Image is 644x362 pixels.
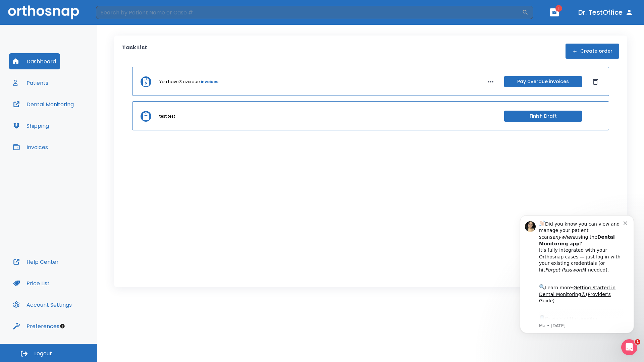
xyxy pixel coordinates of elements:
[8,5,79,19] img: Orthosnap
[9,254,63,270] button: Help Center
[9,318,63,334] button: Preferences
[504,111,582,122] button: Finish Draft
[9,139,52,155] button: Invoices
[9,275,54,291] button: Price List
[590,76,601,87] button: Dismiss
[510,207,644,359] iframe: Intercom notifications message
[504,76,582,87] button: Pay overdue invoices
[59,323,65,329] div: Tooltip anchor
[576,6,636,18] button: Dr. TestOffice
[122,44,147,59] p: Task List
[566,44,619,59] button: Create order
[201,79,218,85] a: invoices
[621,339,637,355] iframe: Intercom live chat
[9,96,78,112] button: Dental Monitoring
[9,53,60,69] button: Dashboard
[9,297,76,313] button: Account Settings
[635,339,640,345] span: 1
[159,113,175,119] p: test test
[9,75,52,91] button: Patients
[96,6,522,19] input: Search by Patient Name or Case #
[159,79,200,85] p: You have 3 overdue
[9,118,53,134] button: Shipping
[34,350,52,357] span: Logout
[555,5,562,12] span: 1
